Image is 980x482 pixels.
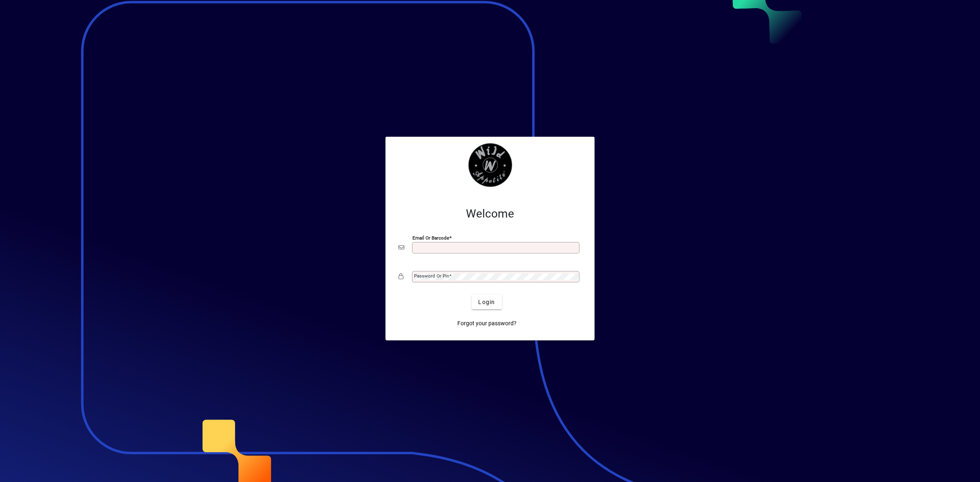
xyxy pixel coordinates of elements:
[412,235,449,241] mat-label: Email or Barcode
[454,316,520,331] a: Forgot your password?
[457,319,517,328] span: Forgot your password?
[414,273,449,279] mat-label: Password or Pin
[472,295,501,309] button: Login
[399,207,581,221] h2: Welcome
[478,298,495,307] span: Login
